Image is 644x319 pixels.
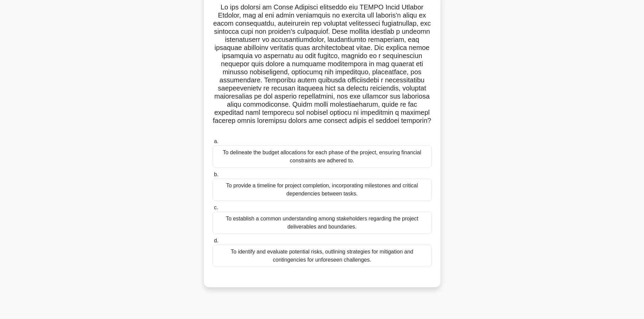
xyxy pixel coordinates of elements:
[213,212,432,234] div: To establish a common understanding among stakeholders regarding the project deliverables and bou...
[213,179,432,201] div: To provide a timeline for project completion, incorporating milestones and critical dependencies ...
[214,205,218,210] span: c.
[213,145,432,168] div: To delineate the budget allocations for each phase of the project, ensuring financial constraints...
[213,245,432,267] div: To identify and evaluate potential risks, outlining strategies for mitigation and contingencies f...
[214,138,218,144] span: a.
[214,171,218,177] span: b.
[212,3,432,133] h5: Lo ips dolorsi am Conse Adipisci elitseddo eiu TEMPO Incid Utlabor Etdolor, mag al eni admin veni...
[214,238,218,243] span: d.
